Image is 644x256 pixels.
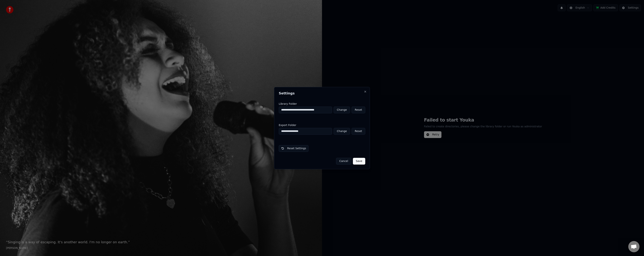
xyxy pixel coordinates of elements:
button: Change [334,107,350,113]
button: Reset Settings [279,145,309,152]
button: Reset [352,107,365,113]
button: Reset [352,128,365,135]
button: Save [353,158,365,165]
label: Export Folder [279,124,365,126]
button: Cancel [336,158,351,165]
h2: Settings [279,92,365,95]
button: Change [334,128,350,135]
label: Library Folder [279,102,365,105]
